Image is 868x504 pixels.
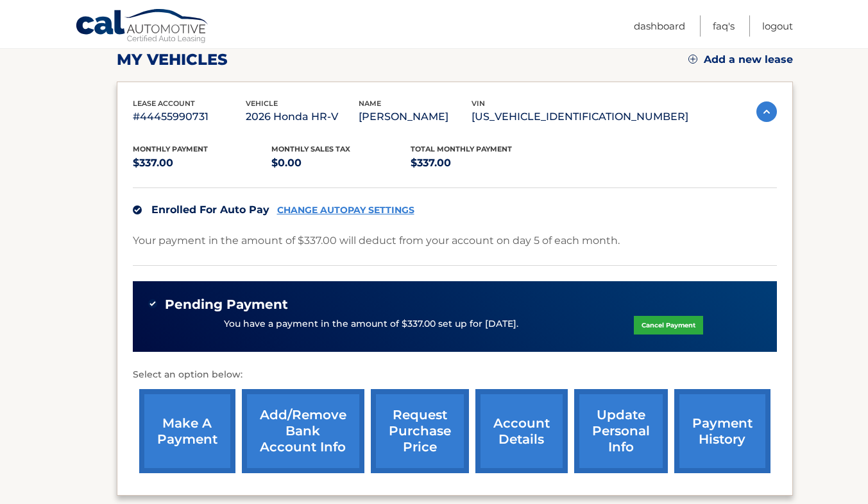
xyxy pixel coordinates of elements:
span: vehicle [246,99,278,108]
p: Your payment in the amount of $337.00 will deduct from your account on day 5 of each month. [133,232,620,250]
a: Cal Automotive [75,8,210,46]
img: check.svg [133,205,142,214]
img: add.svg [688,55,697,64]
a: payment history [674,389,770,473]
span: lease account [133,99,195,108]
span: Enrolled For Auto Pay [151,204,269,216]
p: 2026 Honda HR-V [246,108,359,126]
span: name [359,99,381,108]
span: Monthly Payment [133,144,208,153]
h2: my vehicles [117,50,228,69]
p: You have a payment in the amount of $337.00 set up for [DATE]. [224,317,518,331]
a: request purchase price [371,389,469,473]
a: Add a new lease [688,53,793,66]
span: vin [472,99,485,108]
p: #44455990731 [133,108,246,126]
a: CHANGE AUTOPAY SETTINGS [277,205,414,216]
p: $337.00 [411,154,550,172]
a: update personal info [574,389,668,473]
a: make a payment [139,389,235,473]
span: Pending Payment [165,297,288,313]
p: [PERSON_NAME] [359,108,472,126]
p: $0.00 [271,154,411,172]
a: Logout [762,15,793,37]
a: Add/Remove bank account info [242,389,364,473]
a: account details [475,389,568,473]
img: accordion-active.svg [756,101,777,122]
a: FAQ's [713,15,735,37]
a: Cancel Payment [634,316,703,335]
p: Select an option below: [133,367,777,383]
span: Total Monthly Payment [411,144,512,153]
p: [US_VEHICLE_IDENTIFICATION_NUMBER] [472,108,688,126]
p: $337.00 [133,154,272,172]
span: Monthly sales Tax [271,144,350,153]
a: Dashboard [634,15,685,37]
img: check-green.svg [148,299,157,308]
